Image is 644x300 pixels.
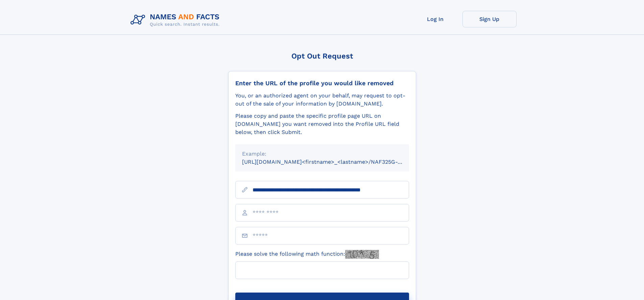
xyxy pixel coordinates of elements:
[235,92,409,108] div: You, or an authorized agent on your behalf, may request to opt-out of the sale of your informatio...
[128,11,225,29] img: Logo Names and Facts
[228,52,416,60] div: Opt Out Request
[242,150,402,158] div: Example:
[242,159,422,165] small: [URL][DOMAIN_NAME]<firstname>_<lastname>/NAF325G-xxxxxxxx
[235,250,379,259] label: Please solve the following math function:
[408,11,462,27] a: Log In
[235,79,409,87] div: Enter the URL of the profile you would like removed
[462,11,517,27] a: Sign Up
[235,112,409,136] div: Please copy and paste the specific profile page URL on [DOMAIN_NAME] you want removed into the Pr...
